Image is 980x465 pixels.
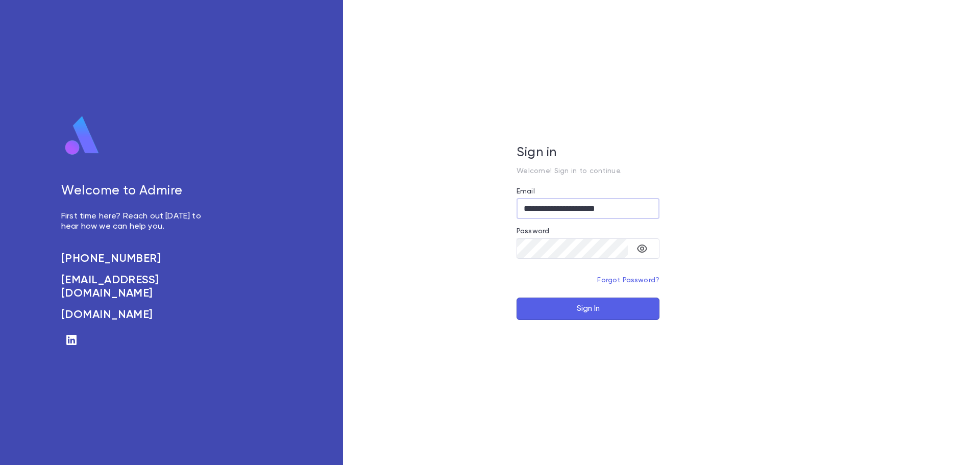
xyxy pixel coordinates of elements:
[61,115,103,156] img: logo
[597,277,659,284] a: Forgot Password?
[61,274,212,300] a: [EMAIL_ADDRESS][DOMAIN_NAME]
[517,167,659,175] p: Welcome! Sign in to continue.
[517,298,659,320] button: Sign In
[61,308,212,322] a: [DOMAIN_NAME]
[517,145,659,161] h5: Sign in
[61,211,212,232] p: First time here? Reach out [DATE] to hear how we can help you.
[61,252,212,265] a: [PHONE_NUMBER]
[517,227,549,235] label: Password
[61,184,212,199] h5: Welcome to Admire
[517,187,535,195] label: Email
[632,238,652,259] button: toggle password visibility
